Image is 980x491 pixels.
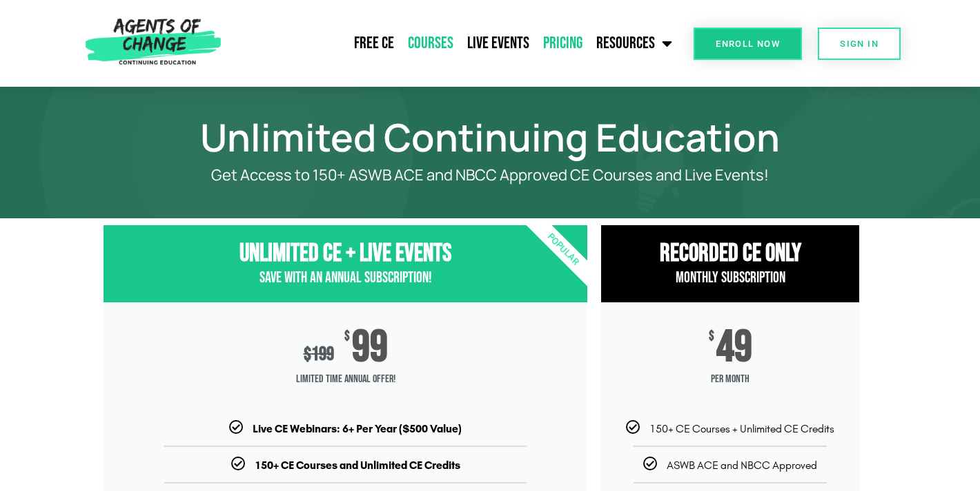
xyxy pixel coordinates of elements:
nav: Menu [227,26,679,61]
a: Courses [401,26,460,61]
b: Live CE Webinars: 6+ Per Year ($500 Value) [253,422,462,435]
div: 199 [304,343,334,366]
span: ASWB ACE and NBCC Approved [667,459,817,472]
span: Enroll Now [716,39,780,48]
p: Get Access to 150+ ASWB ACE and NBCC Approved CE Courses and Live Events! [152,167,828,184]
span: SIGN IN [840,39,879,48]
a: Free CE [347,26,401,61]
span: Save with an Annual Subscription! [259,269,432,287]
span: Monthly Subscription [676,269,785,287]
span: 49 [716,330,752,366]
span: $ [304,343,311,366]
span: 99 [352,330,388,366]
span: 150+ CE Courses + Unlimited CE Credits [649,422,834,435]
h3: Unlimited CE + Live Events [104,239,587,269]
a: Resources [589,26,679,61]
span: per month [601,366,859,393]
a: Enroll Now [694,28,802,60]
a: Live Events [460,26,536,61]
b: 150+ CE Courses and Unlimited CE Credits [255,459,460,472]
span: $ [709,330,714,344]
div: Popular [484,170,643,329]
h3: RECORDED CE ONly [601,239,859,269]
h1: Unlimited Continuing Education [97,121,883,153]
a: SIGN IN [818,28,901,60]
span: Limited Time Annual Offer! [104,366,587,393]
span: $ [344,330,350,344]
a: Pricing [536,26,589,61]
